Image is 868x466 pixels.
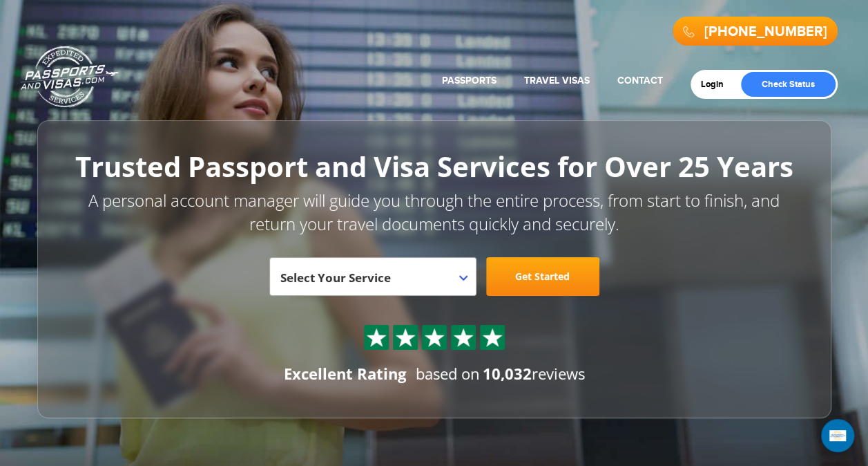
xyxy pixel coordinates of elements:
a: Passports [442,75,496,86]
p: A personal account manager will guide you through the entire process, from start to finish, and r... [68,189,800,236]
span: Select Your Service [280,263,462,301]
a: Passports & [DOMAIN_NAME] [21,46,119,108]
span: based on [416,363,480,384]
span: reviews [483,363,585,384]
img: Sprite St [453,327,474,348]
img: Sprite St [366,327,387,348]
strong: 10,032 [483,363,532,384]
a: Travel Visas [524,75,590,86]
div: Excellent Rating [284,363,406,384]
a: Check Status [741,72,836,97]
a: [PHONE_NUMBER] [704,24,827,40]
span: Select Your Service [269,257,476,296]
a: Contact [617,75,663,86]
h1: Trusted Passport and Visa Services for Over 25 Years [68,151,800,182]
div: Open Intercom Messenger [821,419,854,452]
a: Login [701,79,733,90]
img: Sprite St [482,327,503,348]
img: Sprite St [424,327,445,348]
a: Get Started [486,257,599,296]
span: Select Your Service [280,270,391,286]
img: Sprite St [395,327,416,348]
